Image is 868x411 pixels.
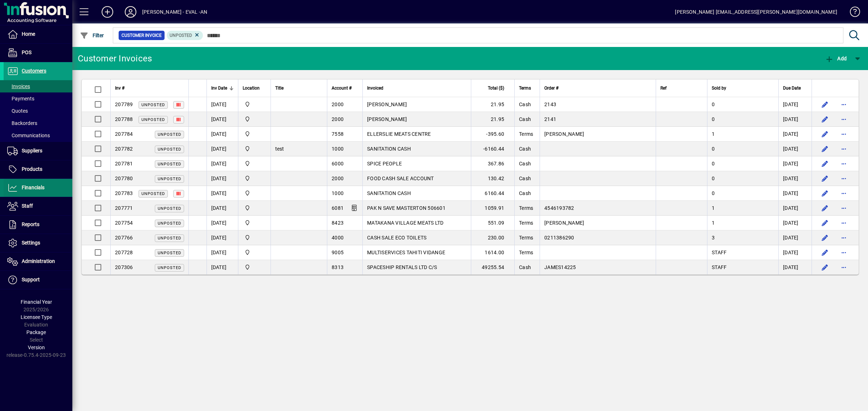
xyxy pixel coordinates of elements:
span: STAFF [712,250,727,255]
td: [DATE] [207,216,238,230]
span: 207781 [115,161,133,166]
span: Cash [519,116,531,122]
span: PAK N SAVE MASTERTON 506601 [367,205,446,211]
span: [PERSON_NAME] [544,220,584,226]
span: Customer Invoice [122,32,162,39]
td: [DATE] [778,186,812,201]
div: Location [243,84,266,92]
button: Filter [78,29,106,42]
button: More options [838,247,850,258]
td: 49255.54 [471,260,514,274]
td: 6160.44 [471,186,514,201]
button: More options [838,173,850,184]
a: Reports [4,216,72,234]
span: Unposted [141,191,165,196]
span: Terms [519,220,533,226]
div: Sold by [712,84,774,92]
span: Ref [660,84,667,92]
td: [DATE] [778,171,812,186]
div: [PERSON_NAME] - EVAL -AN [142,6,207,18]
span: 2000 [332,116,344,122]
span: Terms [519,131,533,137]
a: Home [4,25,72,43]
span: MATAKANA VILLAGE MEATS LTD [367,220,444,226]
span: JAMES14225 [544,264,576,270]
span: Central [243,204,266,212]
span: 207766 [115,235,133,241]
span: 2000 [332,176,344,181]
a: Support [4,271,72,289]
span: Location [243,84,260,92]
span: Central [243,248,266,256]
button: Edit [819,99,831,110]
span: 207784 [115,131,133,137]
span: 4000 [332,235,344,241]
td: [DATE] [778,245,812,260]
div: Total ($) [476,84,511,92]
button: More options [838,143,850,155]
span: Central [243,115,266,123]
span: Central [243,130,266,138]
button: More options [838,202,850,214]
mat-chip: Customer Invoice Status: Unposted [167,31,203,40]
div: Inv # [115,84,184,92]
span: 1 [712,205,715,211]
td: 551.09 [471,216,514,230]
td: [DATE] [778,156,812,171]
span: 207771 [115,205,133,211]
button: More options [838,261,850,273]
td: [DATE] [207,245,238,260]
span: SANITATION CASH [367,190,411,196]
span: Reports [22,221,39,227]
span: Cash [519,146,531,152]
button: More options [838,113,850,125]
span: [PERSON_NAME] [367,116,407,122]
button: More options [838,99,850,110]
span: 8423 [332,220,344,226]
span: Home [22,31,35,37]
span: Title [275,84,284,92]
td: [DATE] [207,260,238,274]
td: [DATE] [778,112,812,127]
span: Due Date [783,84,801,92]
span: Invoices [7,83,30,89]
td: [DATE] [778,142,812,156]
span: 6081 [332,205,344,211]
td: [DATE] [778,230,812,245]
div: Account # [332,84,358,92]
a: Settings [4,234,72,252]
span: 207783 [115,190,133,196]
span: CASH SALE ECO TOILETS [367,235,426,241]
span: SPACESHIP RENTALS LTD C/S [367,264,437,270]
button: More options [838,217,850,229]
button: Edit [819,128,831,140]
td: [DATE] [207,156,238,171]
td: [DATE] [207,230,238,245]
td: [DATE] [207,201,238,216]
span: Customers [22,68,46,74]
a: Administration [4,252,72,271]
span: Unposted [141,117,165,122]
button: More options [838,187,850,199]
td: [DATE] [207,112,238,127]
td: [DATE] [207,127,238,142]
span: 8313 [332,264,344,270]
span: 0 [712,116,715,122]
span: 0 [712,190,715,196]
span: Unposted [141,103,165,107]
td: 1059.91 [471,201,514,216]
span: Add [825,56,847,61]
a: Quotes [4,105,72,117]
span: Quotes [7,108,28,114]
span: Central [243,263,266,271]
span: 9005 [332,250,344,255]
span: Order # [544,84,558,92]
a: Backorders [4,117,72,129]
a: Invoices [4,80,72,92]
button: Edit [819,113,831,125]
span: test [275,146,284,152]
span: Communications [7,133,50,138]
span: 2143 [544,101,556,107]
span: 207728 [115,250,133,255]
span: Unposted [158,221,181,226]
